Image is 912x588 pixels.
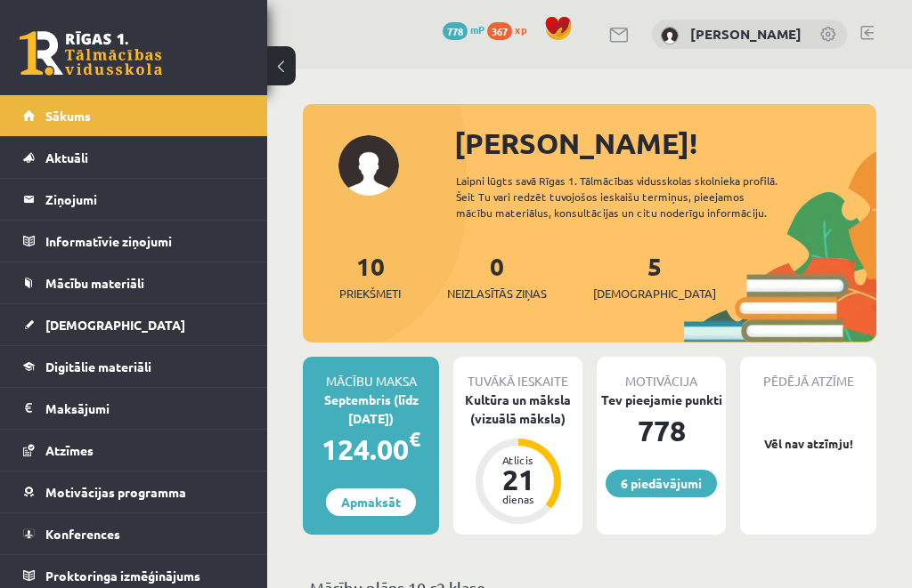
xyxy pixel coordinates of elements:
a: Rīgas 1. Tālmācības vidusskola [20,31,162,76]
span: 367 [487,22,512,40]
div: 778 [597,409,726,452]
legend: Informatīvie ziņojumi [45,221,245,262]
a: 5[DEMOGRAPHIC_DATA] [593,250,716,302]
div: Motivācija [597,357,726,391]
a: Apmaksāt [326,488,416,516]
a: 0Neizlasītās ziņas [447,250,547,302]
span: Neizlasītās ziņas [447,285,547,302]
div: Tuvākā ieskaite [453,357,582,391]
legend: Maksājumi [45,388,245,429]
a: Konferences [23,513,245,554]
span: mP [470,22,484,36]
span: xp [515,22,526,36]
span: Atzīmes [45,442,94,458]
div: Laipni lūgts savā Rīgas 1. Tālmācības vidusskolas skolnieka profilā. Šeit Tu vari redzēt tuvojošo... [456,173,800,221]
a: Sākums [23,95,245,136]
span: Mācību materiāli [45,275,144,291]
div: dienas [492,494,545,504]
legend: Ziņojumi [45,179,245,220]
span: Proktoringa izmēģinājums [45,568,200,584]
div: Atlicis [492,455,545,465]
a: Maksājumi [23,388,245,429]
a: 778 mP [443,22,484,36]
span: [DEMOGRAPHIC_DATA] [593,285,716,302]
a: Digitālie materiāli [23,346,245,387]
a: 6 piedāvājumi [606,470,717,497]
a: Aktuāli [23,137,245,178]
span: Priekšmeti [339,285,401,302]
div: Kultūra un māksla (vizuālā māksla) [453,391,582,428]
p: Vēl nav atzīmju! [749,435,867,453]
div: Pēdējā atzīme [740,357,876,391]
div: Tev pieejamie punkti [597,391,726,409]
a: [DEMOGRAPHIC_DATA] [23,304,245,345]
span: Digitālie materiāli [45,358,151,375]
div: [PERSON_NAME]! [454,122,876,165]
a: Kultūra un māksla (vizuālā māksla) Atlicis 21 dienas [453,391,582,527]
a: [PERSON_NAME] [690,25,802,43]
span: Konferences [45,526,120,542]
div: Septembris (līdz [DATE]) [303,391,439,428]
span: Motivācijas programma [45,484,186,500]
a: 367 xp [487,22,535,36]
div: 21 [492,465,545,494]
a: 10Priekšmeti [339,250,401,302]
span: [DEMOGRAPHIC_DATA] [45,317,185,333]
a: Informatīvie ziņojumi [23,221,245,262]
a: Atzīmes [23,430,245,471]
a: Mācību materiāli [23,262,245,303]
a: Motivācijas programma [23,471,245,512]
span: Sākums [45,108,91,124]
span: € [409,426,420,452]
img: Anna Leibus [661,27,679,44]
a: Ziņojumi [23,179,245,220]
span: Aktuāli [45,149,88,165]
div: 124.00 [303,428,439,471]
div: Mācību maksa [303,357,439,391]
span: 778 [443,22,468,40]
